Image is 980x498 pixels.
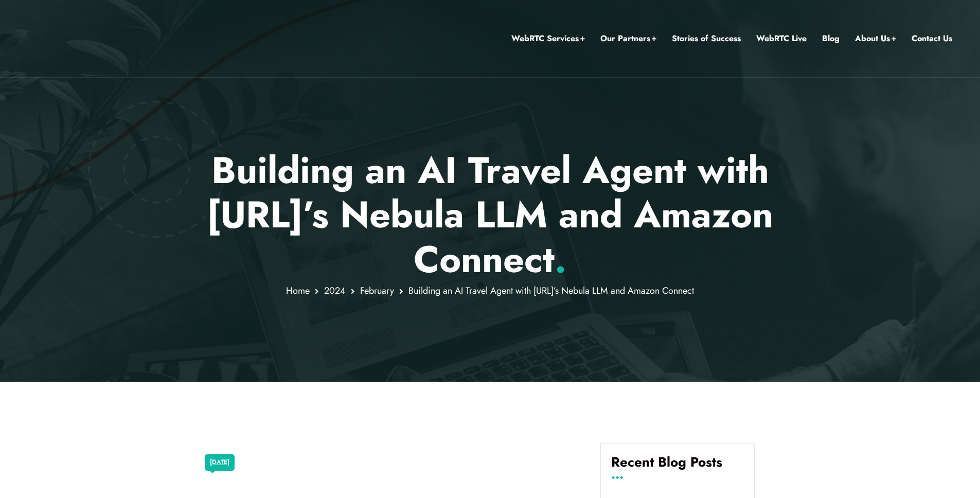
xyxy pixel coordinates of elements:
a: Blog [822,32,840,45]
a: February [360,284,394,297]
a: Contact Us [912,32,952,45]
a: WebRTC Services [511,32,585,45]
h4: Recent Blog Posts [611,454,744,478]
span: Building an AI Travel Agent with [URL]’s Nebula LLM and Amazon Connect [408,284,694,297]
a: 2024 [324,284,346,297]
a: About Us [855,32,896,45]
a: Home [286,284,310,297]
a: WebRTC Live [756,32,807,45]
a: Stories of Success [672,32,741,45]
a: [DATE] [210,456,229,469]
p: Building an AI Travel Agent with [URL]’s Nebula LLM and Amazon Connect [189,148,791,281]
a: Our Partners [600,32,656,45]
span: . [555,233,566,286]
